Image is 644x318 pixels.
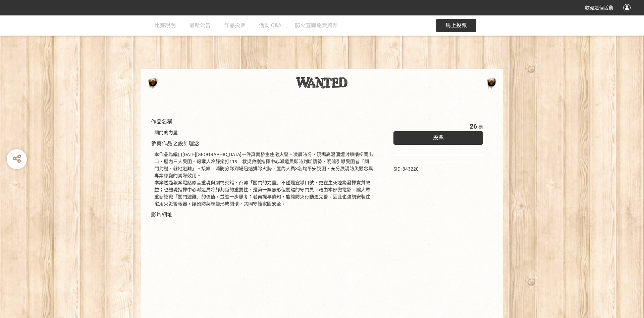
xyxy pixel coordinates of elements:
span: 作品名稱 [151,119,172,125]
span: 防火宣導免費資源 [295,22,338,29]
span: 最新公告 [189,22,211,29]
span: 票 [478,124,483,130]
span: 26 [470,122,477,130]
span: 影片網址 [151,212,172,218]
a: 比賽說明 [154,15,176,36]
span: 參賽作品之設計理念 [151,140,199,147]
span: SID: 343220 [393,166,419,172]
span: 作品投票 [224,22,246,29]
span: 馬上投票 [445,22,467,29]
a: 最新公告 [189,15,211,36]
div: 本作品為編自[DATE][GEOGRAPHIC_DATA]一件真實發生住宅火警。凌晨時分，現場高溫濃煙封鎖樓梯間出口，屋內三人受困。報案人冷靜撥打119，救災救護指揮中心派遣員即時判斷情勢，明確... [154,151,373,208]
span: 比賽說明 [154,22,176,29]
span: 收藏這個活動 [585,5,613,10]
a: 防火宣導免費資源 [295,15,338,36]
span: 投票 [433,134,444,141]
div: 關門的力量 [154,129,373,136]
span: 活動 Q&A [259,22,281,29]
button: 馬上投票 [436,19,476,32]
a: 活動 Q&A [259,15,281,36]
a: 作品投票 [224,15,246,36]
